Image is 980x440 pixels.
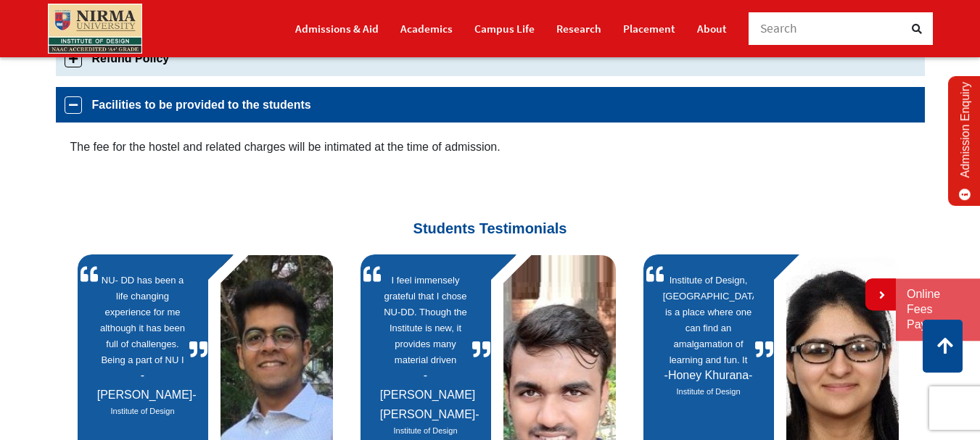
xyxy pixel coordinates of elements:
[56,41,925,76] a: Refund Policy
[663,385,754,399] cite: Source Title
[67,194,914,237] h3: Students Testimonials
[70,137,910,157] p: The fee for the hostel and related charges will be intimated at the time of admission.
[474,16,535,41] a: Campus Life
[907,287,969,332] a: Online Fees Payment
[623,16,675,41] a: Placement
[295,16,379,41] a: Admissions & Aid
[380,424,472,438] cite: Source Title
[400,16,453,41] a: Academics
[760,20,798,36] span: Search
[556,16,601,41] a: Research
[697,16,727,41] a: About
[97,404,189,418] cite: Source Title
[48,4,142,54] img: main_logo
[97,273,189,365] a: NU- DD has been a life changing experience for me although it has been full of challenges. Being ...
[380,273,472,365] a: I feel immensely grateful that I chose NU-DD. Though the Institute is new, it provides many mater...
[380,369,479,420] span: [PERSON_NAME] [PERSON_NAME]
[663,273,754,365] a: Institute of Design, [GEOGRAPHIC_DATA] is a place where one can find an amalgamation of learning ...
[664,369,753,381] span: Honey Khurana
[56,87,925,123] a: Facilities to be provided to the students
